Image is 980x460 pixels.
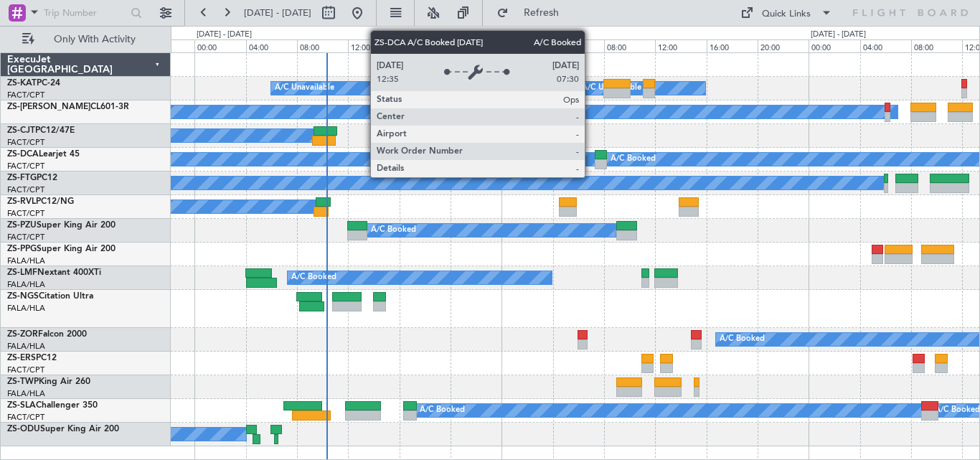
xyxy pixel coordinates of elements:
[7,412,44,423] a: FACT/CPT
[809,39,859,52] div: 00:00
[7,401,36,410] span: ZS-SLA
[512,8,572,18] span: Refresh
[501,39,552,52] div: 00:00
[197,29,252,41] div: [DATE] - [DATE]
[7,221,116,230] a: ZS-PZUSuper King Air 200
[611,149,656,170] div: A/C Booked
[451,39,501,52] div: 20:00
[275,78,334,99] div: A/C Unavailable
[7,255,45,266] a: FALA/HLA
[7,103,129,111] a: ZS-[PERSON_NAME]CL601-3R
[758,39,809,52] div: 20:00
[246,39,297,52] div: 04:00
[44,2,126,24] input: Trip Number
[7,365,44,375] a: FACT/CPT
[348,39,399,52] div: 12:00
[7,150,80,159] a: ZS-DCALearjet 45
[7,401,98,410] a: ZS-SLAChallenger 350
[244,6,311,19] span: [DATE] - [DATE]
[707,39,758,52] div: 16:00
[7,292,39,301] span: ZS-NGS
[297,39,348,52] div: 08:00
[762,7,811,22] div: Quick Links
[7,377,90,386] a: ZS-TWPKing Air 260
[720,329,765,350] div: A/C Booked
[7,79,37,88] span: ZS-KAT
[860,39,911,52] div: 04:00
[7,126,35,135] span: ZS-CJT
[7,90,44,100] a: FACT/CPT
[7,221,37,230] span: ZS-PZU
[911,39,962,52] div: 08:00
[7,341,45,352] a: FALA/HLA
[490,1,576,24] button: Refresh
[733,1,839,24] button: Quick Links
[7,245,116,253] a: ZS-PPGSuper King Air 200
[7,377,39,386] span: ZS-TWP
[400,39,451,52] div: 16:00
[7,330,87,339] a: ZS-ZORFalcon 2000
[7,197,74,206] a: ZS-RVLPC12/NG
[7,161,44,172] a: FACT/CPT
[811,29,866,41] div: [DATE] - [DATE]
[37,34,151,44] span: Only With Activity
[194,39,245,52] div: 00:00
[7,268,101,277] a: ZS-LMFNextant 400XTi
[7,388,45,399] a: FALA/HLA
[935,400,980,421] div: A/C Booked
[604,39,655,52] div: 08:00
[582,78,641,99] div: A/C Unavailable
[7,354,57,362] a: ZS-ERSPC12
[504,29,559,41] div: [DATE] - [DATE]
[7,232,44,243] a: FACT/CPT
[7,150,39,159] span: ZS-DCA
[7,174,37,182] span: ZS-FTG
[7,208,44,219] a: FACT/CPT
[371,220,416,241] div: A/C Booked
[7,268,37,277] span: ZS-LMF
[7,245,37,253] span: ZS-PPG
[7,137,44,148] a: FACT/CPT
[7,303,45,314] a: FALA/HLA
[420,400,465,421] div: A/C Booked
[655,39,706,52] div: 12:00
[7,425,119,433] a: ZS-ODUSuper King Air 200
[7,103,90,111] span: ZS-[PERSON_NAME]
[7,279,45,290] a: FALA/HLA
[7,174,57,182] a: ZS-FTGPC12
[7,197,36,206] span: ZS-RVL
[7,425,40,433] span: ZS-ODU
[7,330,38,339] span: ZS-ZOR
[291,267,336,288] div: A/C Booked
[7,354,36,362] span: ZS-ERS
[553,39,604,52] div: 04:00
[7,79,60,88] a: ZS-KATPC-24
[7,126,75,135] a: ZS-CJTPC12/47E
[16,28,156,51] button: Only With Activity
[7,292,93,301] a: ZS-NGSCitation Ultra
[7,184,44,195] a: FACT/CPT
